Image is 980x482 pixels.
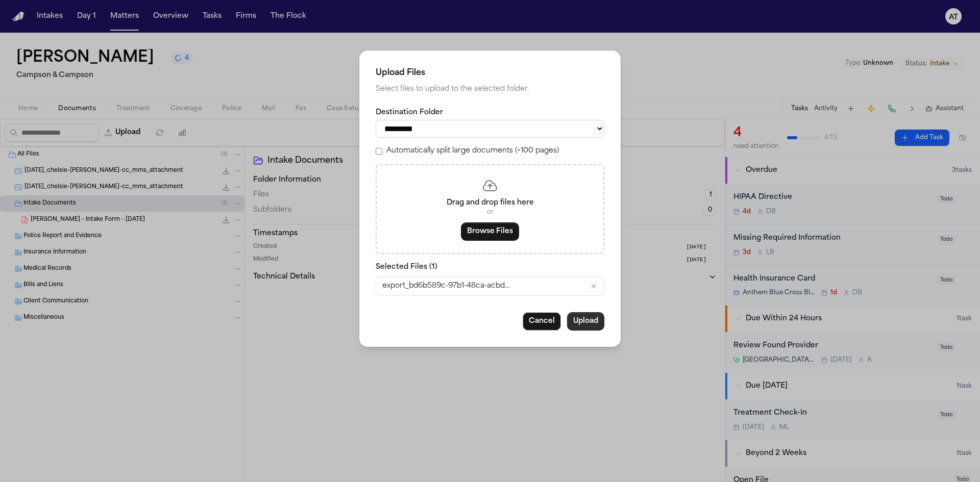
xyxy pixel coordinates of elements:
button: Upload [567,312,604,331]
label: Automatically split large documents (>100 pages) [386,146,559,156]
p: Selected Files ( 1 ) [376,262,604,272]
h2: Upload Files [376,67,604,79]
p: or [389,208,591,216]
label: Destination Folder [376,108,604,118]
p: Select files to upload to the selected folder. [376,83,604,95]
span: export_bd6b589c-97b1-48ca-acbd-603b1d5f00b7.pdf [382,281,510,291]
button: Browse Files [461,222,519,241]
p: Drag and drop files here [389,198,591,208]
button: Remove export_bd6b589c-97b1-48ca-acbd-603b1d5f00b7.pdf [590,282,598,290]
button: Cancel [523,312,561,331]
